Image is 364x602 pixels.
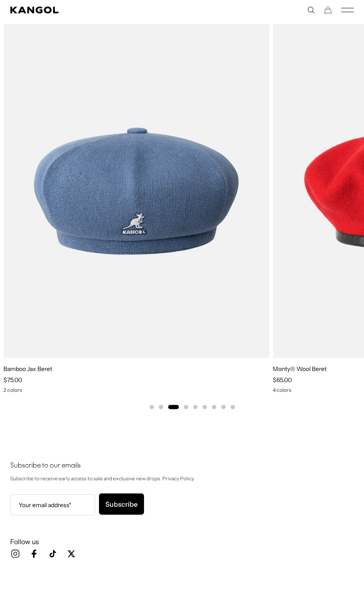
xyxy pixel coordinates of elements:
[3,365,52,373] a: Bamboo Jax Beret
[10,537,354,546] h3: Follow us
[3,387,269,393] div: 2 colors
[168,405,179,409] button: Go to slide 3
[273,365,327,373] a: Monty® Wool Beret
[159,405,163,409] button: Go to slide 2
[203,405,207,409] button: Go to slide 6
[10,474,354,483] p: Subscribe to receive early access to sale and exclusive new drops. Privacy Policy
[212,405,216,409] button: Go to slide 7
[193,405,198,409] button: Go to slide 5
[150,405,154,409] button: Go to slide 1
[10,7,182,14] a: Kangol
[307,6,315,14] summary: Search here
[3,376,22,384] span: $75.00
[99,494,144,515] button: Subscribe
[184,405,188,409] button: Go to slide 4
[324,6,332,14] button: Cart
[10,461,354,471] h4: Subscribe to our emails
[3,24,269,358] img: Bamboo Jax Beret
[341,6,354,14] button: Mobile Menu
[231,405,235,409] button: Go to slide 9
[273,376,292,384] span: $65.00
[221,405,226,409] button: Go to slide 8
